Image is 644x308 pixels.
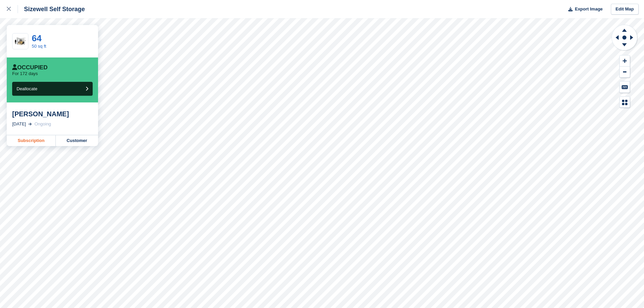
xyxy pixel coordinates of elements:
[32,44,46,49] a: 50 sq ft
[12,82,93,96] button: Deallocate
[13,35,28,47] img: 50.jpg
[34,121,51,127] div: Ongoing
[620,97,630,108] button: Map Legend
[7,135,56,146] a: Subscription
[620,81,630,93] button: Keyboard Shortcuts
[611,4,639,15] a: Edit Map
[575,6,602,13] span: Export Image
[620,67,630,78] button: Zoom Out
[620,55,630,67] button: Zoom In
[32,33,42,43] a: 64
[12,64,48,71] div: Occupied
[564,4,603,15] button: Export Image
[56,135,98,146] a: Customer
[12,121,26,127] div: [DATE]
[18,5,85,13] div: Sizewell Self Storage
[28,123,32,125] img: arrow-right-light-icn-cde0832a797a2874e46488d9cf13f60e5c3a73dbe684e267c42b8395dfbc2abf.svg
[12,110,93,118] div: [PERSON_NAME]
[17,86,37,91] span: Deallocate
[12,71,38,76] p: For 172 days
